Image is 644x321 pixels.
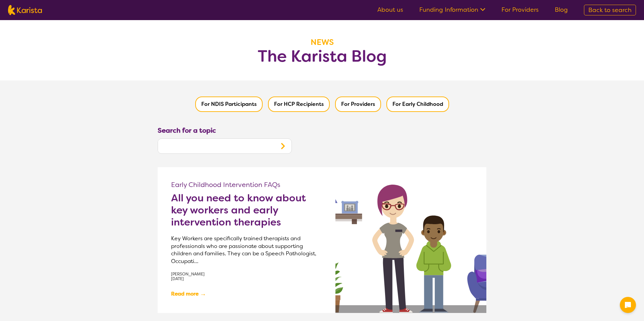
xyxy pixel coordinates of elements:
p: [PERSON_NAME] [DATE] [171,272,322,281]
a: Read more→ [171,288,206,300]
p: Key Workers are specifically trained therapists and professionals who are passionate about suppor... [171,235,322,265]
a: Back to search [584,5,636,15]
a: Blog [555,6,568,14]
a: All you need to know about key workers and early intervention therapies [171,192,322,228]
button: Filter by HCP Recipients [268,97,330,112]
img: All you need to know about key workers and early intervention therapies [335,167,486,313]
img: Karista logo [8,5,42,15]
label: Search for a topic [158,125,216,135]
button: Filter by NDIS Participants [195,97,263,112]
span: Back to search [588,6,632,14]
p: Early Childhood Intervention FAQs [171,181,322,189]
span: → [200,288,206,300]
a: For Providers [501,6,539,14]
a: About us [377,6,403,14]
button: Search [274,139,291,153]
a: Funding Information [419,6,485,14]
button: Filter by Early Childhood [386,97,449,112]
button: Filter by Providers [335,97,381,112]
